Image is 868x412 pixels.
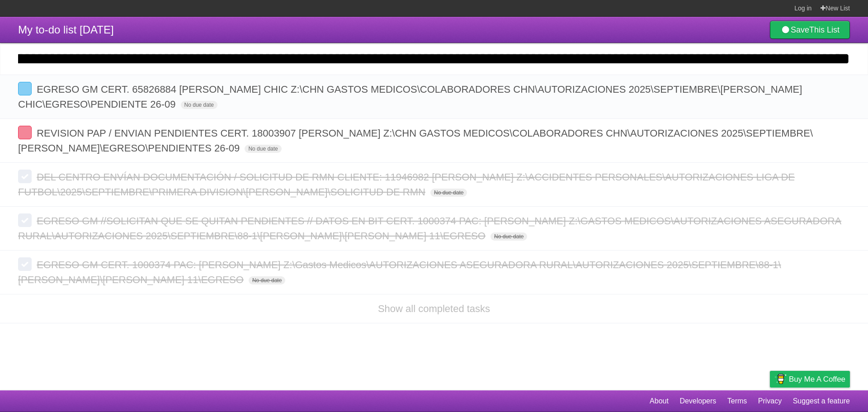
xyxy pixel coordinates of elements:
span: No due date [249,276,285,284]
label: Done [18,126,32,139]
span: No due date [181,101,217,109]
span: REVISION PAP / ENVIAN PENDIENTES CERT. 18003907 [PERSON_NAME] Z:\CHN GASTOS MEDICOS\COLABORADORES... [18,128,813,154]
a: Suggest a feature [793,393,850,410]
span: Buy me a coffee [789,371,845,387]
span: No due date [245,145,281,153]
label: Done [18,257,32,271]
a: Developers [679,393,716,410]
span: No due date [491,232,527,241]
span: DEL CENTRO ENVÍAN DOCUMENTACIÓN / SOLICITUD DE RMN CLIENTE: 11946982 [PERSON_NAME] Z:\ACCIDENTES ... [18,171,795,198]
img: Buy me a coffee [774,371,787,387]
span: EGRESO GM CERT. 65826884 [PERSON_NAME] CHIC Z:\CHN GASTOS MEDICOS\COLABORADORES CHN\AUTORIZACIONE... [18,84,802,110]
b: This List [809,25,840,34]
span: No due date [430,189,467,197]
label: Done [18,213,32,227]
a: About [650,393,669,410]
span: EGRESO GM CERT. 1000374 PAC: [PERSON_NAME] Z:\Gastos Medicos\AUTORIZACIONES ASEGURADORA RURAL\AUT... [18,259,781,285]
label: Done [18,170,32,183]
span: My to-do list [DATE] [18,24,114,36]
a: Terms [727,393,747,410]
label: Done [18,82,32,95]
span: EGRESO GM //SOLICITAN QUE SE QUITAN PENDIENTES // DATOS EN BIT CERT. 1000374 PAC: [PERSON_NAME] Z... [18,215,841,242]
a: SaveThis List [770,21,850,39]
a: Show all completed tasks [378,303,490,314]
a: Buy me a coffee [770,371,850,388]
a: Privacy [758,393,782,410]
